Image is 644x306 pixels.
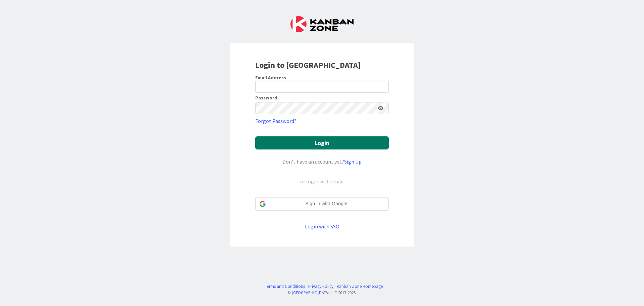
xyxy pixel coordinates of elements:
label: Email Address [255,75,286,81]
div: © LLC 2017- 2025 . [262,290,383,296]
img: Kanban Zone [290,16,354,32]
a: Forgot Password? [255,117,297,125]
span: Sign in with Google [268,200,384,207]
a: Privacy Policy [308,283,333,290]
a: Login with SSO [305,223,339,230]
a: Sign Up [344,158,362,165]
a: [GEOGRAPHIC_DATA] [292,290,329,295]
a: Kanban Zone Homepage [337,283,383,290]
label: Password [255,95,277,100]
button: Login [255,136,389,149]
div: Don’t have an account yet? [255,158,389,166]
a: Terms and Conditions [265,283,305,290]
b: Login to [GEOGRAPHIC_DATA] [255,60,361,70]
div: or login with email [299,177,345,185]
div: Sign in with Google [255,197,389,211]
